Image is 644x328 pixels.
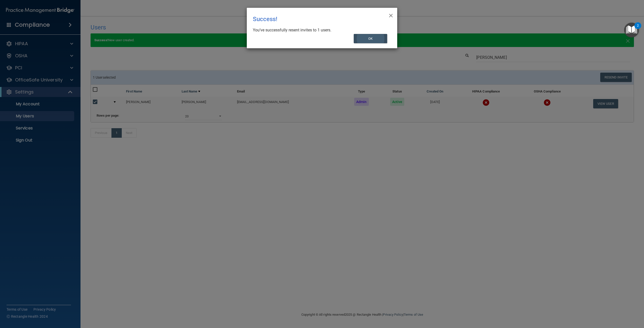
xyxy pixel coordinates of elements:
[354,34,387,43] button: OK
[624,23,639,37] button: Open Resource Center, 2 new notifications
[637,26,639,32] div: 2
[253,27,387,33] div: You’ve successfully resent invites to 1 users.
[253,12,371,26] div: Success!
[389,10,393,20] span: ×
